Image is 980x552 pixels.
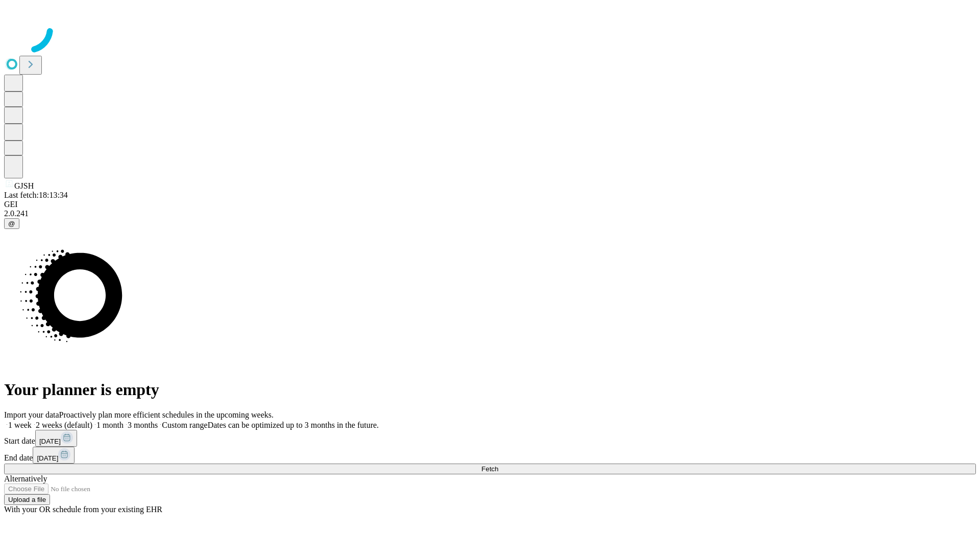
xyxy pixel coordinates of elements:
[128,421,158,429] span: 3 months
[4,410,59,419] span: Import your data
[4,505,162,514] span: With your OR schedule from your existing EHR
[4,218,19,229] button: @
[4,464,976,474] button: Fetch
[39,438,61,445] span: [DATE]
[4,430,976,447] div: Start date
[208,421,379,429] span: Dates can be optimized up to 3 months in the future.
[33,447,75,464] button: [DATE]
[4,494,50,505] button: Upload a file
[481,465,498,473] span: Fetch
[96,421,124,429] span: 1 month
[37,454,58,462] span: [DATE]
[4,380,976,399] h1: Your planner is empty
[4,447,976,464] div: End date
[59,410,274,419] span: Proactively plan more efficient schedules in the upcoming weeks.
[4,209,976,218] div: 2.0.241
[4,191,68,199] span: Last fetch: 18:13:34
[162,421,207,429] span: Custom range
[8,220,15,227] span: @
[36,421,92,429] span: 2 weeks (default)
[4,474,47,483] span: Alternatively
[8,421,32,429] span: 1 week
[35,430,77,447] button: [DATE]
[14,181,34,190] span: GJSH
[4,200,976,209] div: GEI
